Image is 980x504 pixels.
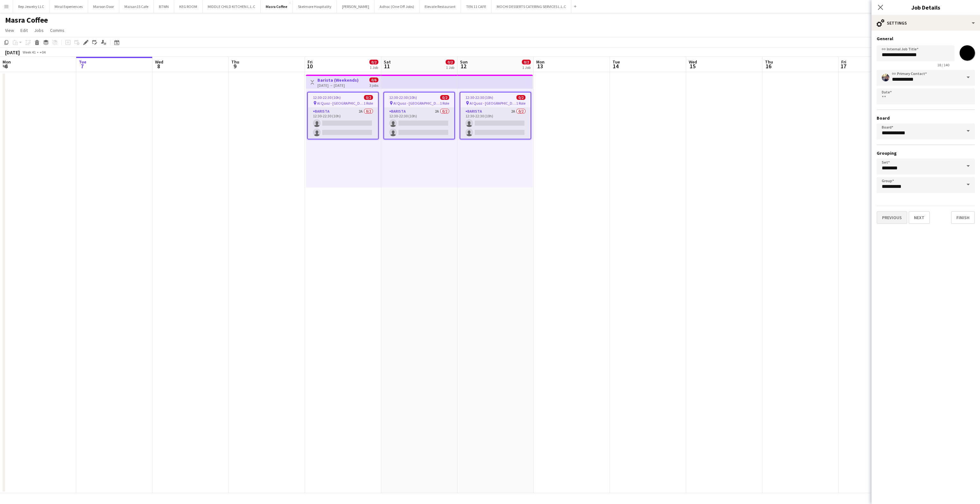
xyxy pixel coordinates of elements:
[516,95,525,100] span: 0/2
[765,59,773,65] span: Thu
[877,150,975,156] h3: Grouping
[174,0,203,13] button: KEG ROOM
[446,60,455,64] span: 0/2
[369,82,378,88] div: 3 jobs
[78,63,86,70] span: 7
[419,0,461,13] button: Elevate Restaurant
[3,26,17,34] a: View
[364,101,373,106] span: 1 Role
[872,15,980,31] div: Settings
[459,63,468,70] span: 12
[5,27,14,33] span: View
[465,95,493,100] span: 12:30-22:30 (10h)
[21,50,37,55] span: Week 41
[34,27,44,33] span: Jobs
[5,49,20,56] div: [DATE]
[877,36,975,41] h3: General
[364,95,373,100] span: 0/2
[313,95,341,100] span: 12:30-22:30 (10h)
[5,15,48,25] h1: Masra Coffee
[877,115,975,121] h3: Board
[389,95,417,100] span: 12:30-22:30 (10h)
[308,59,313,65] span: Fri
[909,211,930,224] button: Next
[951,211,975,224] button: Finish
[764,63,773,70] span: 16
[460,59,468,65] span: Sun
[383,63,391,70] span: 11
[384,59,391,65] span: Sat
[20,27,28,33] span: Edit
[840,63,846,70] span: 17
[440,101,449,106] span: 1 Role
[841,59,846,65] span: Fri
[932,63,954,67] span: 18 / 140
[79,59,86,65] span: Tue
[154,63,163,70] span: 8
[88,0,119,13] button: Maroon Door
[307,92,379,139] app-job-card: 12:30-22:30 (10h)0/2 Al Quoz - [GEOGRAPHIC_DATA]1 RoleBarista2A0/212:30-22:30 (10h)
[536,59,545,65] span: Mon
[688,63,697,70] span: 15
[155,59,163,65] span: Wed
[393,101,440,106] span: Al Quoz - [GEOGRAPHIC_DATA]
[48,26,67,34] a: Comms
[370,65,378,70] div: 1 Job
[317,101,364,106] span: Al Quoz - [GEOGRAPHIC_DATA]
[383,92,455,139] app-job-card: 12:30-22:30 (10h)0/2 Al Quoz - [GEOGRAPHIC_DATA]1 RoleBarista2A0/212:30-22:30 (10h)
[293,0,337,13] button: Skelmore Hospitality
[317,83,359,88] div: [DATE] → [DATE]
[369,60,378,64] span: 0/2
[612,59,620,65] span: Tue
[317,77,359,83] h3: Barista (Weekends)
[230,63,239,70] span: 9
[522,65,531,70] div: 1 Job
[18,26,30,34] a: Edit
[460,92,531,139] app-job-card: 12:30-22:30 (10h)0/2 Al Quoz - [GEOGRAPHIC_DATA]1 RoleBarista2A0/212:30-22:30 (10h)
[2,63,11,70] span: 6
[612,63,620,70] span: 14
[337,0,375,13] button: [PERSON_NAME]
[492,0,571,13] button: MOCHI DESSERTS CATERING SERVICES L.L.C
[32,26,46,34] a: Jobs
[49,0,88,13] button: Miral Experiences
[689,59,697,65] span: Wed
[872,3,980,11] h3: Job Details
[522,60,531,64] span: 0/2
[470,101,516,106] span: Al Quoz - [GEOGRAPHIC_DATA]
[308,108,378,139] app-card-role: Barista2A0/212:30-22:30 (10h)
[460,108,531,139] app-card-role: Barista2A0/212:30-22:30 (10h)
[40,50,46,55] div: +04
[3,59,11,65] span: Mon
[877,211,907,224] button: Previous
[203,0,261,13] button: MIDDLE CHILD KITCHEN L.L.C
[119,0,154,13] button: Maisan15 Cafe
[307,63,313,70] span: 10
[154,0,174,13] button: BTWN
[446,65,454,70] div: 1 Job
[231,59,239,65] span: Thu
[516,101,525,106] span: 1 Role
[13,0,49,13] button: Rep Jewelry LLC
[461,0,492,13] button: TEN 11 CAFE
[375,0,419,13] button: Adhoc (One Off Jobs)
[384,108,454,139] app-card-role: Barista2A0/212:30-22:30 (10h)
[440,95,449,100] span: 0/2
[369,78,378,82] span: 0/6
[261,0,293,13] button: Masra Coffee
[535,63,545,70] span: 13
[50,27,64,33] span: Comms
